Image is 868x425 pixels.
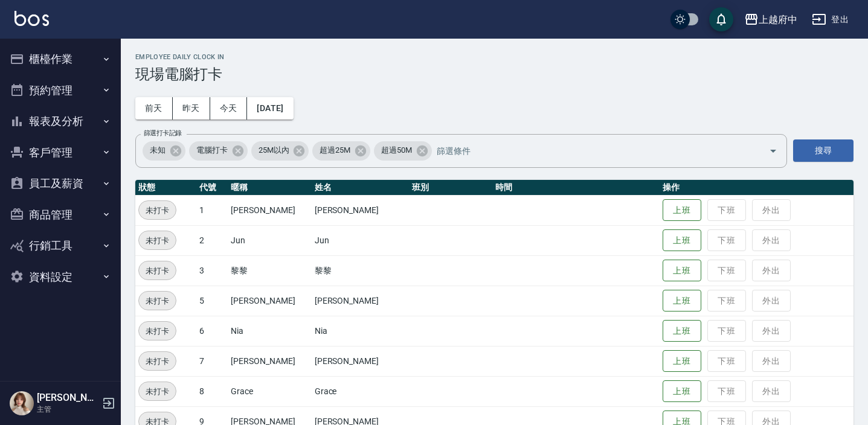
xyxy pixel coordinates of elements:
[196,195,228,225] td: 1
[251,144,297,156] span: 25M以內
[196,225,228,255] td: 2
[228,286,311,316] td: [PERSON_NAME]
[228,255,311,286] td: 黎黎
[228,346,311,376] td: [PERSON_NAME]
[139,264,176,277] span: 未打卡
[409,180,492,196] th: 班別
[5,43,116,75] button: 櫃檯作業
[139,385,176,398] span: 未打卡
[312,286,409,316] td: [PERSON_NAME]
[5,261,116,293] button: 資料設定
[5,106,116,137] button: 報表及分析
[189,144,235,156] span: 電腦打卡
[759,12,797,27] div: 上越府中
[807,8,854,31] button: 登出
[663,350,701,372] button: 上班
[135,53,854,61] h2: Employee Daily Clock In
[196,255,228,286] td: 3
[139,204,176,217] span: 未打卡
[5,230,116,261] button: 行銷工具
[663,229,701,252] button: 上班
[14,11,49,26] img: Logo
[247,97,293,120] button: [DATE]
[139,295,176,307] span: 未打卡
[492,180,660,196] th: 時間
[5,75,116,106] button: 預約管理
[135,97,173,120] button: 前天
[764,141,783,161] button: Open
[312,195,409,225] td: [PERSON_NAME]
[663,260,701,282] button: 上班
[251,141,309,161] div: 25M以內
[5,168,116,199] button: 員工及薪資
[374,141,432,161] div: 超過50M
[228,195,311,225] td: [PERSON_NAME]
[312,346,409,376] td: [PERSON_NAME]
[434,140,748,161] input: 篩選條件
[228,316,311,346] td: Nia
[793,139,854,162] button: 搜尋
[312,376,409,406] td: Grace
[189,141,248,161] div: 電腦打卡
[37,392,98,404] h5: [PERSON_NAME]
[663,199,701,222] button: 上班
[312,144,358,156] span: 超過25M
[210,97,248,120] button: 今天
[709,7,733,31] button: save
[228,376,311,406] td: Grace
[196,286,228,316] td: 5
[196,316,228,346] td: 6
[663,320,701,342] button: 上班
[144,129,182,138] label: 篩選打卡記錄
[10,391,34,415] img: Person
[312,255,409,286] td: 黎黎
[5,199,116,231] button: 商品管理
[663,290,701,312] button: 上班
[5,137,116,168] button: 客戶管理
[143,144,173,156] span: 未知
[660,180,854,196] th: 操作
[663,380,701,403] button: 上班
[143,141,185,161] div: 未知
[173,97,210,120] button: 昨天
[739,7,802,32] button: 上越府中
[312,180,409,196] th: 姓名
[196,346,228,376] td: 7
[196,180,228,196] th: 代號
[312,316,409,346] td: Nia
[139,325,176,337] span: 未打卡
[312,225,409,255] td: Jun
[312,141,370,161] div: 超過25M
[196,376,228,406] td: 8
[228,180,311,196] th: 暱稱
[139,234,176,247] span: 未打卡
[139,355,176,368] span: 未打卡
[228,225,311,255] td: Jun
[135,180,196,196] th: 狀態
[374,144,419,156] span: 超過50M
[37,404,98,415] p: 主管
[135,66,854,83] h3: 現場電腦打卡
